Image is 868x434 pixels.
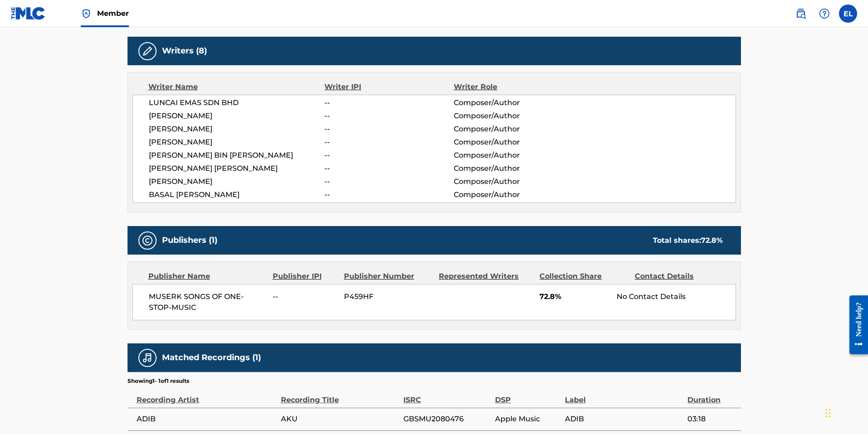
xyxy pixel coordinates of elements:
[539,271,628,282] div: Collection Share
[149,150,325,161] span: [PERSON_NAME] BIN [PERSON_NAME]
[565,414,683,424] span: ADIB
[149,111,325,121] span: [PERSON_NAME]
[403,414,490,424] span: GBSMU2080476
[565,385,683,405] div: Label
[454,163,571,174] span: Composer/Author
[687,414,736,424] span: 03:18
[148,82,325,92] div: Writer Name
[149,137,325,148] span: [PERSON_NAME]
[324,189,453,200] span: --
[344,271,432,282] div: Publisher Number
[149,124,325,135] span: [PERSON_NAME]
[823,391,868,434] iframe: Chat Widget
[843,289,868,362] iframe: Resource Center
[687,385,736,405] div: Duration
[495,414,560,424] span: Apple Music
[142,352,153,363] img: Matched Recordings
[324,176,453,187] span: --
[324,111,453,121] span: --
[439,271,533,282] div: Represented Writers
[344,291,432,302] span: P459HF
[795,8,806,19] img: search
[495,385,560,405] div: DSP
[149,189,325,200] span: BASAL [PERSON_NAME]
[839,5,857,23] div: User Menu
[148,271,266,282] div: Publisher Name
[653,235,723,246] div: Total shares:
[815,5,834,23] div: Help
[162,46,207,56] h5: Writers (8)
[454,189,571,200] span: Composer/Author
[162,352,261,363] h5: Matched Recordings (1)
[137,414,276,424] span: ADIB
[454,137,571,148] span: Composer/Author
[97,8,129,19] span: Member
[149,176,325,187] span: [PERSON_NAME]
[454,111,571,121] span: Composer/Author
[137,385,276,405] div: Recording Artist
[273,271,337,282] div: Publisher IPI
[142,46,153,57] img: Writers
[819,8,830,19] img: help
[149,291,266,313] span: MUSERK SONGS OF ONE-STOP-MUSIC
[701,236,723,245] span: 72.8 %
[281,385,399,405] div: Recording Title
[324,163,453,174] span: --
[142,235,153,246] img: Publishers
[324,82,454,92] div: Writer IPI
[454,176,571,187] span: Composer/Author
[149,163,325,174] span: [PERSON_NAME] [PERSON_NAME]
[324,150,453,161] span: --
[324,124,453,135] span: --
[617,291,735,302] div: No Contact Details
[273,291,337,302] span: --
[454,150,571,161] span: Composer/Author
[454,97,571,108] span: Composer/Author
[792,5,810,23] a: Public Search
[539,291,610,302] span: 72.8%
[825,400,831,427] div: Drag
[81,8,92,19] img: Top Rightsholder
[162,235,217,246] h5: Publishers (1)
[11,7,46,20] img: MLC Logo
[635,271,723,282] div: Contact Details
[454,124,571,135] span: Composer/Author
[324,137,453,148] span: --
[281,414,399,424] span: AKU
[403,385,490,405] div: ISRC
[454,82,571,92] div: Writer Role
[149,97,325,108] span: LUNCAI EMAS SDN BHD
[324,97,453,108] span: --
[128,377,189,385] p: Showing 1 - 1 of 1 results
